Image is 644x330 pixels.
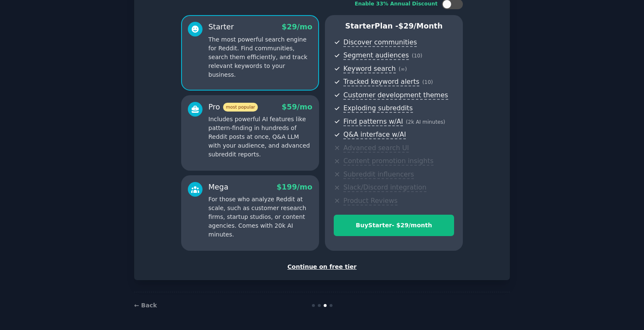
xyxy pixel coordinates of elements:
[412,53,422,59] span: ( 10 )
[334,215,454,236] button: BuyStarter- $29/month
[343,144,409,153] span: Advanced search UI
[422,79,433,85] span: ( 10 )
[343,91,448,100] span: Customer development themes
[343,65,396,73] span: Keyword search
[282,23,312,31] span: $ 29 /mo
[223,103,258,112] span: most popular
[343,170,414,179] span: Subreddit influencers
[343,183,426,192] span: Slack/Discord integration
[343,117,403,126] span: Find patterns w/AI
[134,302,157,309] a: ← Back
[208,182,229,192] div: Mega
[343,197,397,205] span: Product Reviews
[343,130,406,139] span: Q&A interface w/AI
[406,119,445,125] span: ( 2k AI minutes )
[282,103,312,111] span: $ 59 /mo
[143,262,501,271] div: Continue on free tier
[208,102,258,112] div: Pro
[277,183,312,191] span: $ 199 /mo
[355,0,438,8] div: Enable 33% Annual Discount
[208,35,312,79] p: The most powerful search engine for Reddit. Find communities, search them efficiently, and track ...
[208,115,312,159] p: Includes powerful AI features like pattern-finding in hundreds of Reddit posts at once, Q&A LLM w...
[208,22,234,32] div: Starter
[208,195,312,239] p: For those who analyze Reddit at scale, such as customer research firms, startup studios, or conte...
[343,157,434,166] span: Content promotion insights
[343,78,419,86] span: Tracked keyword alerts
[343,51,409,60] span: Segment audiences
[334,221,454,230] div: Buy Starter - $ 29 /month
[334,21,454,31] p: Starter Plan -
[399,66,407,72] span: ( ∞ )
[343,104,413,113] span: Exploding subreddits
[398,22,443,30] span: $ 29 /month
[343,38,417,47] span: Discover communities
